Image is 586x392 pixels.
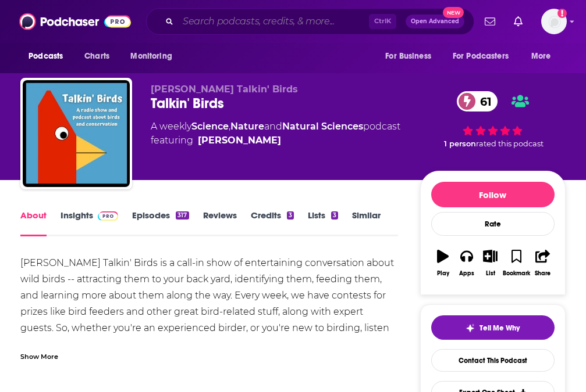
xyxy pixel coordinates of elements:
[541,9,567,34] span: Logged in as LBPublicity2
[151,120,400,148] div: A weekly podcast
[503,270,530,277] div: Bookmark
[229,121,230,132] span: ,
[191,121,229,132] a: Science
[331,211,338,220] div: 3
[480,323,520,333] span: Tell Me Why
[478,242,502,284] button: List
[453,48,509,64] span: For Podcasters
[132,210,189,236] a: Episodes317
[176,211,189,220] div: 317
[443,7,464,18] span: New
[431,242,455,284] button: Play
[531,242,555,284] button: Share
[486,270,495,277] div: List
[178,12,369,31] input: Search podcasts, credits, & more...
[308,210,338,236] a: Lists3
[406,15,464,28] button: Open AdvancedNew
[122,45,187,67] button: open menu
[98,211,118,221] img: Podchaser Pro
[445,45,525,67] button: open menu
[431,212,555,236] div: Rate
[466,323,475,333] img: tell me why sparkle
[20,255,398,385] div: [PERSON_NAME] Talkin' Birds is a call-in show of entertaining conversation about wild birds -- at...
[541,9,567,34] button: Show profile menu
[20,210,47,236] a: About
[203,210,237,236] a: Reviews
[19,10,131,33] img: Podchaser - Follow, Share and Rate Podcasts
[77,45,116,67] a: Charts
[23,80,130,187] img: Talkin' Birds
[476,139,544,148] span: rated this podcast
[557,9,567,18] svg: Add a profile image
[385,48,431,64] span: For Business
[151,134,400,148] span: featuring
[251,210,294,236] a: Credits3
[377,45,446,67] button: open menu
[480,12,500,31] a: Show notifications dropdown
[459,270,474,277] div: Apps
[20,45,78,67] button: open menu
[523,45,566,67] button: open menu
[468,91,498,112] span: 61
[84,48,109,64] span: Charts
[431,315,555,340] button: tell me why sparkleTell Me Why
[444,139,476,148] span: 1 person
[509,12,527,31] a: Show notifications dropdown
[437,270,449,277] div: Play
[230,121,264,132] a: Nature
[151,84,298,95] span: [PERSON_NAME] Talkin' Birds
[287,211,294,220] div: 3
[282,121,363,132] a: Natural Sciences
[535,270,551,277] div: Share
[146,8,474,35] div: Search podcasts, credits, & more...
[130,48,172,64] span: Monitoring
[352,210,381,236] a: Similar
[431,182,555,207] button: Follow
[369,14,396,29] span: Ctrl K
[531,48,551,64] span: More
[411,19,459,24] span: Open Advanced
[502,242,531,284] button: Bookmark
[457,91,498,112] a: 61
[264,121,282,132] span: and
[29,48,63,64] span: Podcasts
[198,134,281,148] a: Ray Brown
[420,84,566,156] div: 61 1 personrated this podcast
[431,349,555,372] a: Contact This Podcast
[61,210,118,236] a: InsightsPodchaser Pro
[455,242,479,284] button: Apps
[541,9,567,34] img: User Profile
